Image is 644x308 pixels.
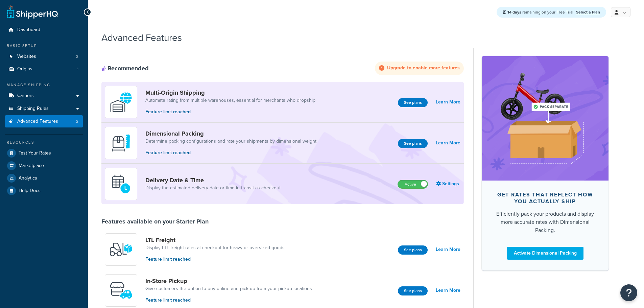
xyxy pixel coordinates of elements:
img: wfgcfpwTIucLEAAAAASUVORK5CYII= [109,279,133,302]
span: 2 [76,54,78,60]
span: Websites [17,54,36,60]
strong: 14 days [507,9,521,15]
a: Delivery Date & Time [145,176,282,184]
a: Analytics [5,172,83,184]
a: Marketplace [5,160,83,172]
a: Settings [436,179,460,189]
span: Shipping Rules [17,106,49,112]
a: Activate Dimensional Packing [507,247,583,260]
div: Features available on your Starter Plan [101,218,209,225]
span: 2 [76,119,78,124]
a: Dashboard [5,24,83,36]
a: Learn More [436,138,460,148]
img: gfkeb5ejjkALwAAAABJRU5ErkJggg== [109,172,133,196]
li: Origins [5,63,83,75]
span: Carriers [17,93,34,99]
img: feature-image-dim-d40ad3071a2b3c8e08177464837368e35600d3c5e73b18a22c1e4bb210dc32ac.png [492,66,598,170]
div: Get rates that reflect how you actually ship [493,191,598,205]
div: Recommended [101,65,149,72]
span: Test Your Rates [19,150,51,156]
span: remaining on your Free Trial [507,9,574,15]
span: Dashboard [17,27,40,33]
a: See plans [398,245,428,255]
a: Learn More [436,245,460,254]
a: Help Docs [5,185,83,197]
a: Test Your Rates [5,147,83,159]
a: Shipping Rules [5,102,83,115]
a: LTL Freight [145,236,285,244]
button: Open Resource Center [620,284,637,301]
img: y79ZsPf0fXUFUhFXDzUgf+ktZg5F2+ohG75+v3d2s1D9TjoU8PiyCIluIjV41seZevKCRuEjTPPOKHJsQcmKCXGdfprl3L4q7... [109,238,133,261]
a: Give customers the option to buy online and pick up from your pickup locations [145,285,312,292]
a: Learn More [436,97,460,107]
a: Advanced Features2 [5,115,83,128]
a: Display the estimated delivery date or time in transit as checkout. [145,185,282,191]
p: Feature limit reached [145,297,312,304]
a: See plans [398,286,428,295]
div: Manage Shipping [5,82,83,88]
a: Learn More [436,286,460,295]
strong: Upgrade to enable more features [387,64,460,71]
div: Resources [5,140,83,145]
a: Display LTL freight rates at checkout for heavy or oversized goods [145,244,285,251]
div: Basic Setup [5,43,83,49]
p: Feature limit reached [145,256,285,263]
li: Websites [5,50,83,63]
a: Origins1 [5,63,83,75]
img: WatD5o0RtDAAAAAElFTkSuQmCC [109,90,133,114]
a: Determine packing configurations and rate your shipments by dimensional weight [145,138,316,145]
a: Select a Plan [576,9,600,15]
span: 1 [77,66,78,72]
h1: Advanced Features [101,31,182,44]
span: Help Docs [19,188,41,194]
p: Feature limit reached [145,108,315,116]
a: Dimensional Packing [145,130,316,137]
a: Automate rating from multiple warehouses, essential for merchants who dropship [145,97,315,104]
a: Carriers [5,90,83,102]
p: Feature limit reached [145,149,316,157]
span: Origins [17,66,32,72]
div: Efficiently pack your products and display more accurate rates with Dimensional Packing. [493,210,598,234]
a: See plans [398,139,428,148]
label: Active [398,180,428,188]
span: Analytics [19,175,37,181]
a: Multi-Origin Shipping [145,89,315,96]
span: Marketplace [19,163,44,169]
span: Advanced Features [17,119,58,124]
li: Advanced Features [5,115,83,128]
a: See plans [398,98,428,107]
img: DTVBYsAAAAAASUVORK5CYII= [109,131,133,155]
a: In-Store Pickup [145,277,312,285]
a: Websites2 [5,50,83,63]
